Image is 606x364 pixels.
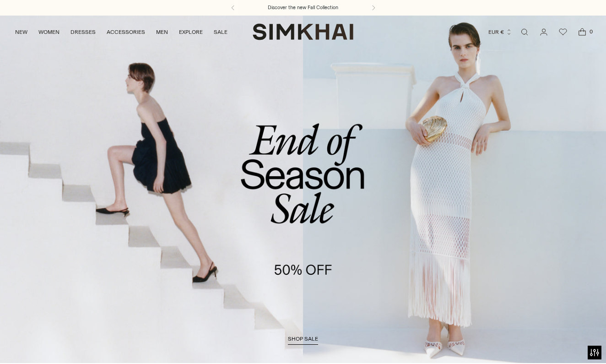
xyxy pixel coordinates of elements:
[573,23,591,41] a: Open cart modal
[288,336,318,342] span: shop sale
[70,22,96,42] a: DRESSES
[535,23,553,41] a: Go to the account page
[253,23,353,41] a: SIMKHAI
[107,22,145,42] a: ACCESSORIES
[515,23,534,41] a: Open search modal
[179,22,203,42] a: EXPLORE
[488,22,512,42] button: EUR €
[554,23,572,41] a: Wishlist
[38,22,60,42] a: WOMEN
[15,22,27,42] a: NEW
[268,4,338,11] a: Discover the new Fall Collection
[214,22,227,42] a: SALE
[288,336,318,345] a: shop sale
[587,27,595,36] span: 0
[156,22,168,42] a: MEN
